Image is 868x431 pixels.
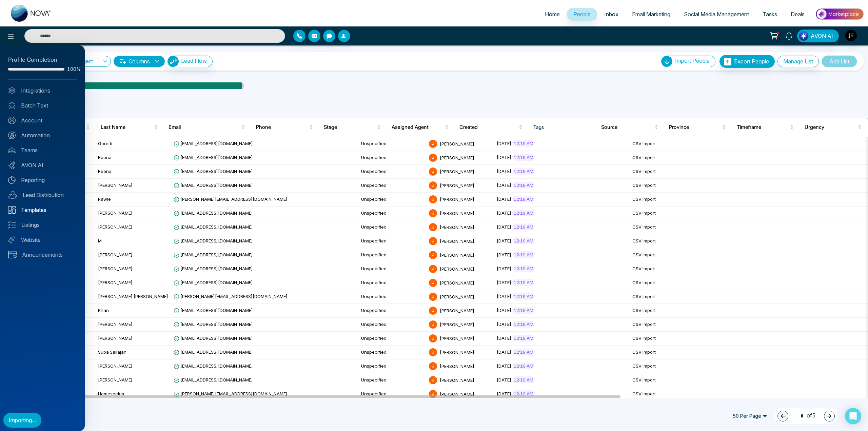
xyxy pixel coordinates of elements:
[8,191,77,199] a: Lead Distribution
[8,251,17,258] img: announcements.svg
[8,206,77,214] a: Templates
[845,408,861,424] div: Open Intercom Messenger
[8,56,77,64] div: Profile Completion
[8,236,77,244] a: Website
[8,221,16,229] img: Listings.svg
[8,176,77,184] a: Reporting
[8,236,16,243] img: Website.svg
[8,161,16,169] img: Avon-AI.svg
[8,132,16,139] img: Automation.svg
[8,131,77,139] a: Automation
[8,116,77,124] a: Account
[8,86,77,95] a: Integrations
[8,117,16,124] img: Account.svg
[9,416,36,424] p: Importing...
[8,206,16,214] img: Templates.svg
[8,161,77,169] a: AVON AI
[8,176,16,184] img: Reporting.svg
[8,146,16,154] img: team.svg
[8,87,16,94] img: Integrated.svg
[8,102,16,109] img: batch_text_white.png
[67,67,77,72] span: 100%
[8,191,17,199] img: Lead-dist.svg
[8,251,77,259] a: Announcements
[8,146,77,154] a: Teams
[8,101,77,110] a: Batch Text
[8,221,77,229] a: Listings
